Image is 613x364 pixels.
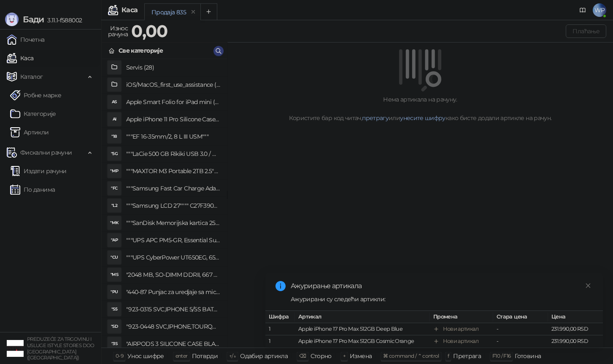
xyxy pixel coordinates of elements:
[126,112,220,126] h4: Apple iPhone 11 Pro Silicone Case - Black
[443,337,478,345] div: Нови артикал
[108,251,121,264] div: "CU
[108,199,121,212] div: "L2
[453,351,481,361] div: Претрага
[299,353,306,359] span: ⌫
[126,216,220,230] h4: """SanDisk Memorijska kartica 256GB microSDXC sa SD adapterom SDSQXA1-256G-GN6MA - Extreme PLUS, ...
[108,95,121,109] div: AS
[10,127,20,137] img: Artikli
[295,323,430,335] td: Apple iPhone 17 Pro Max 512GB Deep Blue
[20,144,72,161] span: Фискални рачуни
[119,46,163,55] div: Све категорије
[448,353,449,359] span: f
[383,353,439,359] span: ⌘ command / ⌃ control
[291,281,593,291] div: Ажурирање артикала
[265,335,295,348] td: 1
[10,181,55,198] a: По данима
[108,164,121,178] div: "MP
[122,7,138,13] div: Каса
[108,147,121,161] div: "5G
[7,50,33,67] a: Каса
[515,351,541,361] div: Готовина
[131,21,167,41] strong: 0,00
[126,164,220,178] h4: """MAXTOR M3 Portable 2TB 2.5"""" crni eksterni hard disk HX-M201TCB/GM"""
[126,251,220,264] h4: """UPS CyberPower UT650EG, 650VA/360W , line-int., s_uko, desktop"""
[126,285,220,299] h4: "440-87 Punjac za uredjaje sa micro USB portom 4/1, Stand."
[126,61,220,74] h4: Servis (28)
[176,353,188,359] span: enter
[10,87,61,104] a: Робне марке
[229,353,236,359] span: ↑/↓
[108,216,121,230] div: "MK
[188,8,199,16] button: remove
[291,294,593,304] div: Ажурирани су следећи артикли:
[593,3,606,17] span: WP
[126,320,220,333] h4: "923-0448 SVC,IPHONE,TOURQUE DRIVER KIT .65KGF- CM Šrafciger "
[108,302,121,316] div: "S5
[126,95,220,109] h4: Apple Smart Folio for iPad mini (A17 Pro) - Sage
[127,351,164,361] div: Унос шифре
[311,351,332,361] div: Сторно
[493,311,548,323] th: Стара цена
[126,337,220,351] h4: "AIRPODS 3 SILICONE CASE BLACK"
[126,147,220,161] h4: """LaCie 500 GB Rikiki USB 3.0 / Ultra Compact & Resistant aluminum / USB 3.0 / 2.5"""""""
[108,285,121,299] div: "PU
[126,182,220,195] h4: """Samsung Fast Car Charge Adapter, brzi auto punja_, boja crna"""
[23,14,44,24] span: Бади
[108,337,121,351] div: "3S
[583,281,593,290] a: Close
[10,124,49,141] a: ArtikliАртикли
[295,335,430,348] td: Apple iPhone 17 Pro Max 512GB Cosmic Orange
[7,340,24,357] img: 64x64-companyLogo-77b92cf4-9946-4f36-9751-bf7bb5fd2c7d.png
[44,16,82,24] span: 3.11.1-f588002
[5,13,19,26] img: Logo
[108,320,121,333] div: "SD
[295,311,430,323] th: Артикал
[362,114,389,122] a: претрагу
[576,3,589,17] a: Документација
[240,351,288,361] div: Одабир артикла
[430,311,493,323] th: Промена
[548,323,603,335] td: 231.990,00 RSD
[126,302,220,316] h4: "923-0315 SVC,IPHONE 5/5S BATTERY REMOVAL TRAY Držač za iPhone sa kojim se otvara display
[10,105,56,122] a: Категорије
[265,323,295,335] td: 1
[493,323,548,335] td: -
[108,182,121,195] div: "FC
[126,268,220,281] h4: "2048 MB, SO-DIMM DDRII, 667 MHz, Napajanje 1,8 0,1 V, Latencija CL5"
[566,24,606,38] button: Плаћање
[585,283,591,289] span: close
[106,23,130,40] div: Износ рачуна
[400,114,446,122] a: унесите шифру
[238,95,603,123] div: Нема артикала на рачуну. Користите бар код читач, или како бисте додали артикле на рачун.
[108,233,121,247] div: "AP
[493,335,548,348] td: -
[548,311,603,323] th: Цена
[350,351,372,361] div: Измена
[116,353,123,359] span: 0-9
[102,59,227,348] div: grid
[126,199,220,212] h4: """Samsung LCD 27"""" C27F390FHUXEN"""
[126,233,220,247] h4: """UPS APC PM5-GR, Essential Surge Arrest,5 utic_nica"""
[108,130,121,143] div: "18
[10,163,67,179] a: Издати рачуни
[126,78,220,91] h4: iOS/MacOS_first_use_assistance (4)
[108,268,121,281] div: "MS
[275,281,286,291] span: info-circle
[126,130,220,143] h4: """EF 16-35mm/2, 8 L III USM"""
[200,3,217,20] button: Add tab
[108,112,121,126] div: AI
[443,325,478,333] div: Нови артикал
[151,8,186,17] div: Продаја 835
[492,353,510,359] span: F10 / F16
[265,311,295,323] th: Шифра
[343,353,346,359] span: +
[20,68,43,85] span: Каталог
[27,336,95,361] small: PREDUZEĆE ZA TRGOVINU I USLUGE ISTYLE STORES DOO [GEOGRAPHIC_DATA] ([GEOGRAPHIC_DATA])
[192,351,218,361] div: Потврди
[548,335,603,348] td: 231.990,00 RSD
[7,31,45,48] a: Почетна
